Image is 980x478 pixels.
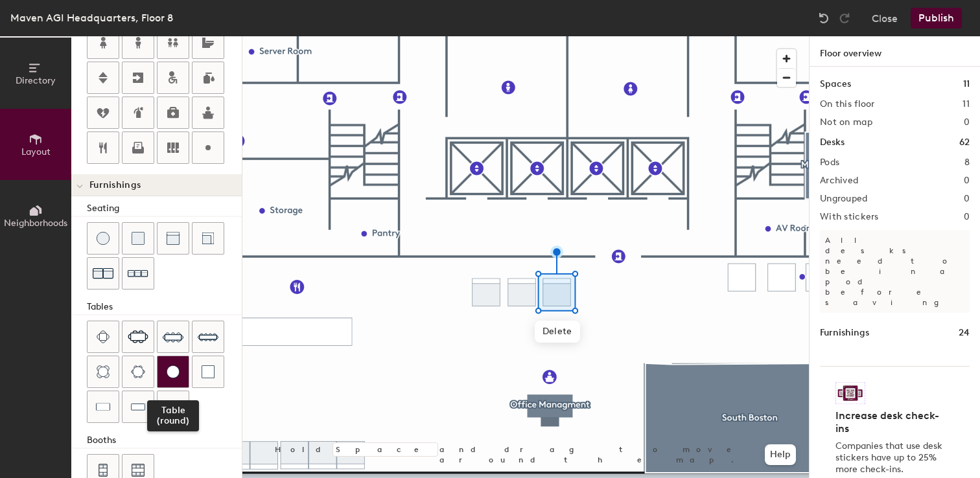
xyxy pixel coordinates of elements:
[132,464,145,477] img: Six seat booth
[87,300,242,314] div: Tables
[820,135,845,150] h1: Desks
[962,99,970,109] h2: 11
[96,400,110,413] img: Table (1x2)
[131,365,145,378] img: Six seat round table
[835,409,946,435] h4: Increase desk check-ins
[911,8,962,28] button: Publish
[87,356,119,388] button: Four seat round table
[97,330,110,343] img: Four seat table
[4,218,67,229] span: Neighborhoods
[192,222,224,255] button: Couch (corner)
[122,222,154,255] button: Cushion
[964,176,970,186] h2: 0
[87,391,119,423] button: Table (1x2)
[820,77,851,91] h1: Spaces
[192,321,224,353] button: Ten seat table
[122,356,154,388] button: Six seat round table
[21,146,51,157] span: Layout
[122,321,154,353] button: Six seat table
[167,365,180,378] img: Table (round)
[87,201,242,216] div: Seating
[964,194,970,204] h2: 0
[157,321,189,353] button: Eight seat table
[872,8,898,28] button: Close
[166,400,180,413] img: Table (1x4)
[89,180,141,190] span: Furnishings
[838,12,851,25] img: Redo
[202,365,215,378] img: Table (1x1)
[128,330,148,343] img: Six seat table
[820,117,872,128] h2: Not on map
[122,257,154,290] button: Couch (x3)
[157,356,189,388] button: Table (round)Table (round)
[16,75,56,86] span: Directory
[959,135,970,150] h1: 62
[765,444,796,465] button: Help
[198,326,218,347] img: Ten seat table
[202,232,215,245] img: Couch (corner)
[122,391,154,423] button: Table (1x3)
[820,230,970,313] p: All desks need to be in a pod before saving
[97,232,110,245] img: Stool
[820,99,875,109] h2: On this floor
[163,326,183,347] img: Eight seat table
[128,264,148,284] img: Couch (x3)
[963,77,970,91] h1: 11
[157,222,189,255] button: Couch (middle)
[817,12,830,25] img: Undo
[964,212,970,222] h2: 0
[820,194,868,204] h2: Ungrouped
[820,176,858,186] h2: Archived
[97,464,109,477] img: Four seat booth
[87,433,242,448] div: Booths
[964,157,970,168] h2: 8
[10,10,173,26] div: Maven AGI Headquarters, Floor 8
[820,212,879,222] h2: With stickers
[964,117,970,128] h2: 0
[535,321,580,343] span: Delete
[192,356,224,388] button: Table (1x1)
[87,321,119,353] button: Four seat table
[810,36,980,67] h1: Floor overview
[87,257,119,290] button: Couch (x2)
[820,326,869,340] h1: Furnishings
[835,440,946,475] p: Companies that use desk stickers have up to 25% more check-ins.
[167,232,180,245] img: Couch (middle)
[132,232,145,245] img: Cushion
[97,365,110,378] img: Four seat round table
[131,400,145,413] img: Table (1x3)
[87,222,119,255] button: Stool
[93,263,113,284] img: Couch (x2)
[959,326,970,340] h1: 24
[820,157,839,168] h2: Pods
[157,391,189,423] button: Table (1x4)
[835,382,865,404] img: Sticker logo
